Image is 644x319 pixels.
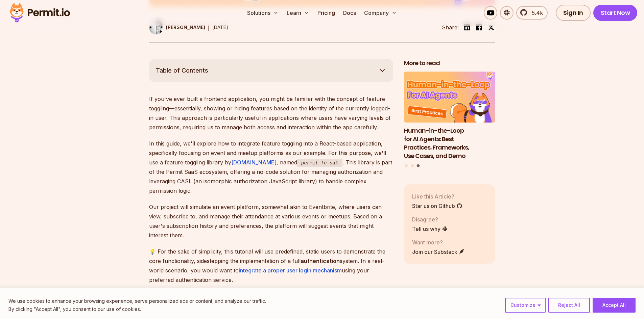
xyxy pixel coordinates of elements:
[405,164,408,167] button: Go to slide 1
[301,258,340,264] strong: authentication
[556,5,591,21] a: Sign In
[404,72,495,168] div: Posts
[166,24,205,31] p: [PERSON_NAME]
[412,215,448,223] p: Disagree?
[244,6,281,20] button: Solutions
[412,248,465,256] a: Join our Substack
[411,164,414,167] button: Go to slide 2
[548,298,590,313] button: Reject All
[149,59,393,82] button: Table of Contents
[361,6,400,20] button: Company
[475,23,483,31] img: facebook
[156,66,208,75] span: Table of Contents
[412,192,462,201] p: Like this Article?
[239,267,342,274] a: integrate a proper user login mechanism
[417,164,420,167] button: Go to slide 3
[340,6,359,20] a: Docs
[231,159,277,166] a: [DOMAIN_NAME]
[404,72,495,160] li: 3 of 3
[8,297,266,305] p: We use cookies to enhance your browsing experience, serve personalized ads or content, and analyz...
[149,202,393,240] p: Our project will simulate an event platform, somewhat akin to Eventbrite, where users can view, s...
[208,23,210,31] div: |
[442,23,459,31] li: Share:
[315,6,338,20] a: Pricing
[412,225,448,233] a: Tell us why
[404,72,495,123] img: Human-in-the-Loop for AI Agents: Best Practices, Frameworks, Use Cases, and Demo
[149,20,163,34] img: Filip Grebowski
[528,9,543,17] span: 5.4k
[593,298,636,313] button: Accept All
[488,24,495,31] img: twitter
[412,202,462,210] a: Star us on Github
[149,247,393,285] p: 💡 For the sake of simplicity, this tutorial will use predefined, static users to demonstrate the ...
[7,1,73,24] img: Permit logo
[505,298,546,313] button: Customize
[404,127,495,160] h3: Human-in-the-Loop for AI Agents: Best Practices, Frameworks, Use Cases, and Demo
[516,6,548,20] a: 5.4k
[593,5,638,21] a: Start Now
[284,6,312,20] button: Learn
[149,94,393,132] p: If you've ever built a frontend application, you might be familiar with the concept of feature to...
[297,159,342,167] code: permit-fe-sdk
[412,238,465,246] p: Want more?
[8,305,266,313] p: By clicking "Accept All", you consent to our use of cookies.
[404,59,495,68] h2: More to read
[463,23,471,31] img: linkedin
[149,139,393,196] p: In this guide, we'll explore how to integrate feature toggling into a React-based application, sp...
[212,24,228,30] time: [DATE]
[149,20,205,34] a: [PERSON_NAME]
[404,72,495,160] a: Human-in-the-Loop for AI Agents: Best Practices, Frameworks, Use Cases, and DemoHuman-in-the-Loop...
